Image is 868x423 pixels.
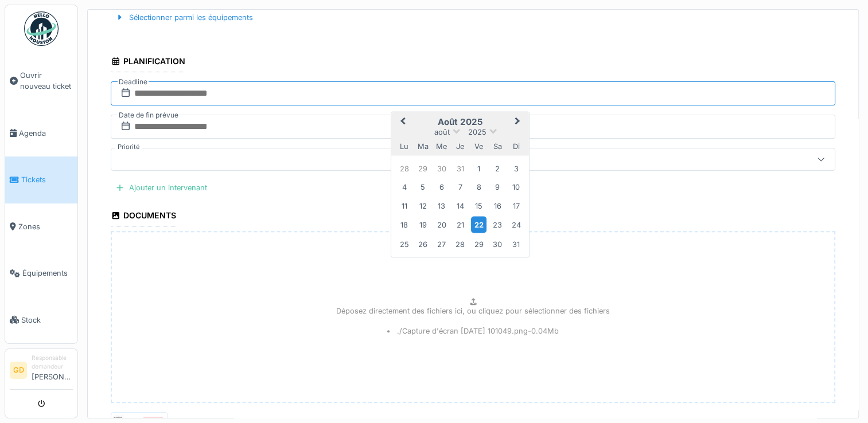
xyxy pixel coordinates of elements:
li: GD [10,362,27,379]
span: Stock [21,315,73,326]
div: dimanche [508,138,524,154]
div: Choose samedi 30 août 2025 [489,236,505,252]
div: Responsable demandeur [32,354,73,371]
div: Choose lundi 4 août 2025 [396,179,412,195]
div: mardi [415,138,431,154]
div: Choose mardi 26 août 2025 [415,236,431,252]
li: ./Capture d'écran [DATE] 101049.png - 0.04 Mb [387,326,559,336]
div: Choose mardi 29 juillet 2025 [415,160,431,176]
div: Choose samedi 16 août 2025 [489,198,505,213]
div: Choose mercredi 27 août 2025 [434,236,449,252]
div: Choose samedi 2 août 2025 [489,160,505,176]
span: Tickets [21,174,73,185]
div: Choose dimanche 24 août 2025 [508,217,524,232]
a: Équipements [5,250,77,296]
div: Choose lundi 18 août 2025 [396,217,412,232]
span: Équipements [22,268,73,279]
a: Ouvrir nouveau ticket [5,52,77,110]
div: Choose mercredi 13 août 2025 [434,198,449,213]
div: Choose mercredi 6 août 2025 [434,179,449,195]
div: jeudi [452,138,468,154]
div: Choose lundi 11 août 2025 [396,198,412,213]
div: Choose mercredi 20 août 2025 [434,217,449,232]
div: Choose jeudi 7 août 2025 [452,179,468,195]
button: Previous Month [392,113,411,131]
div: Choose jeudi 14 août 2025 [452,198,468,213]
div: Choose dimanche 31 août 2025 [508,236,524,252]
div: Choose dimanche 17 août 2025 [508,198,524,213]
div: Choose jeudi 21 août 2025 [452,217,468,232]
div: Choose vendredi 22 août 2025 [471,216,486,233]
div: Choose lundi 28 juillet 2025 [396,160,412,176]
div: Choose vendredi 1 août 2025 [471,160,486,176]
div: Planification [111,53,185,72]
div: Choose mardi 5 août 2025 [415,179,431,195]
p: Déposez directement des fichiers ici, ou cliquez pour sélectionner des fichiers [336,305,610,316]
div: Choose vendredi 15 août 2025 [471,198,486,213]
div: Choose jeudi 28 août 2025 [452,236,468,252]
span: Agenda [19,128,73,139]
div: Choose mardi 19 août 2025 [415,217,431,232]
a: Agenda [5,110,77,156]
div: lundi [396,138,412,154]
div: Choose mardi 12 août 2025 [415,198,431,213]
label: Deadline [118,76,149,88]
div: vendredi [471,138,486,154]
div: samedi [489,138,505,154]
div: Choose samedi 23 août 2025 [489,217,505,232]
div: Choose dimanche 3 août 2025 [508,160,524,176]
span: août [434,128,450,136]
button: Next Month [509,113,528,131]
a: GD Responsable demandeur[PERSON_NAME] [10,354,73,390]
span: 2025 [468,128,486,136]
a: Zones [5,203,77,250]
div: Month août, 2025 [395,159,525,253]
label: Priorité [115,142,142,152]
div: Choose samedi 9 août 2025 [489,179,505,195]
div: Choose vendredi 29 août 2025 [471,236,486,252]
div: Documents [111,207,176,226]
div: Ajouter un intervenant [111,180,212,195]
span: Ouvrir nouveau ticket [20,70,73,92]
li: [PERSON_NAME] [32,354,73,387]
div: Choose jeudi 31 juillet 2025 [452,160,468,176]
div: Choose dimanche 10 août 2025 [508,179,524,195]
div: Sélectionner parmi les équipements [111,10,258,25]
div: mercredi [434,138,449,154]
div: Choose lundi 25 août 2025 [396,236,412,252]
div: Choose mercredi 30 juillet 2025 [434,160,449,176]
a: Stock [5,296,77,343]
a: Tickets [5,156,77,203]
h2: août 2025 [391,116,529,127]
img: Badge_color-CXgf-gQk.svg [24,11,59,46]
label: Date de fin prévue [118,109,180,122]
div: Choose vendredi 8 août 2025 [471,179,486,195]
span: Zones [18,221,73,232]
